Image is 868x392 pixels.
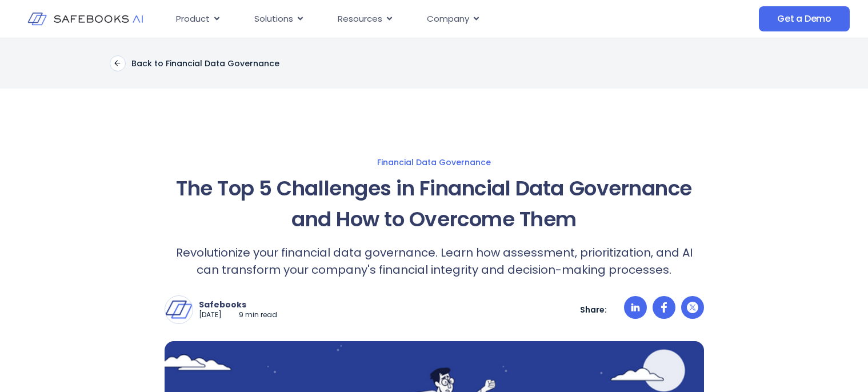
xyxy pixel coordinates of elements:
div: Menu Toggle [167,8,661,30]
p: Back to Financial Data Governance [131,58,279,69]
a: Back to Financial Data Governance [110,55,279,71]
span: Get a Demo [777,13,831,25]
p: Safebooks [199,299,277,310]
p: Share: [580,305,607,315]
span: Product [176,13,210,26]
a: Financial Data Governance [53,157,816,167]
p: Revolutionize your financial data governance. Learn how assessment, prioritization, and AI can tr... [165,244,704,278]
h1: The Top 5 Challenges in Financial Data Governance and How to Overcome Them [165,173,704,235]
a: Get a Demo [759,6,850,31]
img: Safebooks [165,296,193,323]
span: Company [427,13,469,26]
nav: Menu [167,8,661,30]
p: 9 min read [239,310,277,320]
span: Solutions [254,13,293,26]
p: [DATE] [199,310,222,320]
span: Resources [338,13,382,26]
